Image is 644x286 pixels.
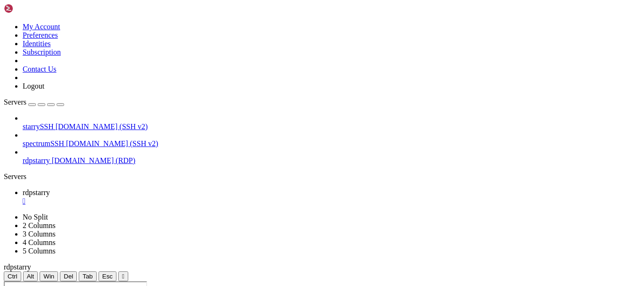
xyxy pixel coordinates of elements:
a: Logout [23,82,44,90]
button: Alt [23,271,38,281]
a: Servers [4,98,64,106]
span: spectrumSSH [23,139,64,147]
a: rdpstarry [DOMAIN_NAME] (RDP) [23,156,640,165]
li: rdpstarry [DOMAIN_NAME] (RDP) [23,148,640,165]
span: Ctrl [8,273,17,280]
a:  [23,197,640,205]
span: Servers [4,98,26,106]
a: 4 Columns [23,238,56,246]
div: Servers [4,172,640,181]
span: Esc [102,273,113,280]
a: My Account [23,23,60,31]
button:  [118,271,128,281]
button: Tab [79,271,97,281]
li: spectrumSSH [DOMAIN_NAME] (SSH v2) [23,131,640,148]
span: Del [64,273,73,280]
img: Shellngn [4,4,58,13]
button: Ctrl [4,271,21,281]
li: starrySSH [DOMAIN_NAME] (SSH v2) [23,114,640,131]
span: Alt [27,273,34,280]
a: Identities [23,40,51,48]
div:  [122,273,124,280]
a: 2 Columns [23,221,56,229]
button: Esc [99,271,116,281]
a: 5 Columns [23,247,56,255]
span: rdpstarry [23,188,50,196]
button: Win [40,271,58,281]
a: No Split [23,213,48,221]
a: rdpstarry [23,188,640,205]
a: Subscription [23,48,61,56]
span: starrySSH [23,123,54,131]
a: spectrumSSH [DOMAIN_NAME] (SSH v2) [23,139,640,148]
span: Win [43,273,54,280]
a: starrySSH [DOMAIN_NAME] (SSH v2) [23,123,640,131]
a: 3 Columns [23,230,56,238]
span: [DOMAIN_NAME] (SSH v2) [56,123,148,131]
button: Del [60,271,77,281]
span: rdpstarry [23,156,50,164]
span: rdpstarry [4,263,31,271]
span: [DOMAIN_NAME] (SSH v2) [66,139,158,147]
span: Tab [83,273,93,280]
a: Preferences [23,31,58,39]
span: [DOMAIN_NAME] (RDP) [52,156,135,164]
a: Contact Us [23,65,57,73]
